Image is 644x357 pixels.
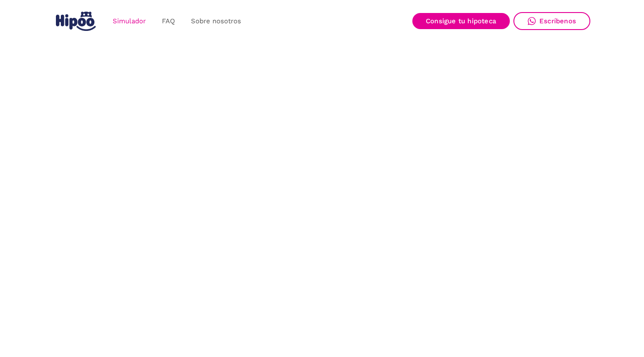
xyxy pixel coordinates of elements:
a: home [54,8,97,34]
h2: Consigue la mejor hipoteca sin ir de banco en banco [362,61,568,133]
a: Me interesa [362,239,448,260]
a: Escríbenos [513,12,590,30]
a: FAQ [154,13,183,30]
a: Simulador [105,13,154,30]
p: Somos un equipo de expertos hipotecarios que te ayudan a obtener la financiación que necesitas pa... [362,145,577,223]
div: CON QUIÉN TRABAJAMOS [54,335,132,347]
div: POR QUÉ HIPOO [362,47,415,58]
a: Sobre nosotros [183,13,249,30]
a: Consigue tu hipoteca [412,13,510,29]
div: Escríbenos [539,17,576,25]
